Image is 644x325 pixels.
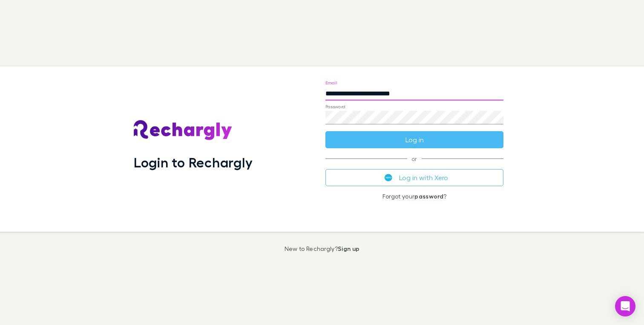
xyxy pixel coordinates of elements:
label: Password [325,103,345,109]
span: or [325,158,503,159]
h1: Login to Rechargly [134,154,253,170]
img: Rechargly's Logo [134,120,233,141]
div: Open Intercom Messenger [615,296,635,316]
a: Sign up [338,245,359,252]
button: Log in with Xero [325,169,503,186]
p: Forgot your ? [325,193,503,200]
a: password [414,193,443,200]
button: Log in [325,131,503,148]
label: Email [325,79,337,86]
p: New to Rechargly? [285,245,360,252]
img: Xero's logo [385,174,392,181]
